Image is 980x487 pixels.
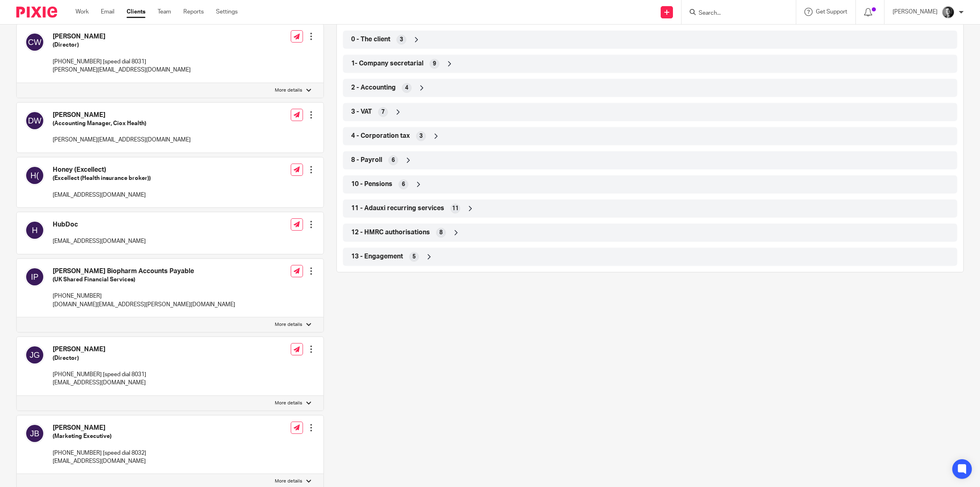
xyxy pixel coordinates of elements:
[402,180,405,189] span: 6
[942,6,955,19] img: DSC_9061-3.jpg
[53,136,191,144] p: [PERSON_NAME][EMAIL_ADDRESS][DOMAIN_NAME]
[158,8,171,16] a: Team
[216,8,238,16] a: Settings
[351,252,403,261] span: 13 - Engagement
[392,156,395,164] span: 6
[400,36,403,44] span: 3
[53,301,235,309] p: [DOMAIN_NAME][EMAIL_ADDRESS][PERSON_NAME][DOMAIN_NAME]
[351,59,423,68] span: 1- Company secretarial
[53,457,146,465] p: [EMAIL_ADDRESS][DOMAIN_NAME]
[53,292,235,300] p: [PHONE_NUMBER]
[53,58,191,66] p: [PHONE_NUMBER] [speed dial 8031]
[53,432,146,440] h5: (Marketing Executive)
[53,345,146,354] h4: [PERSON_NAME]
[25,345,45,365] img: svg%3E
[412,253,416,261] span: 5
[53,41,191,49] h5: (Director)
[351,108,372,116] span: 3 - VAT
[25,111,45,130] img: svg%3E
[53,276,235,284] h5: (UK Shared Financial Services)
[53,449,146,457] p: [PHONE_NUMBER] [speed dial 8032]
[53,370,146,379] p: [PHONE_NUMBER] [speed dial 8031]
[25,166,45,185] img: svg%3E
[816,9,847,15] span: Get Support
[351,228,430,237] span: 12 - HMRC authorisations
[53,191,151,199] p: [EMAIL_ADDRESS][DOMAIN_NAME]
[53,174,151,182] h5: (Excellect (Health insurance broker))
[275,400,302,406] p: More details
[183,8,204,16] a: Reports
[101,8,114,16] a: Email
[25,220,45,240] img: svg%3E
[25,424,45,443] img: svg%3E
[351,204,444,213] span: 11 - Adauxi recurring services
[275,87,302,94] p: More details
[53,237,146,245] p: [EMAIL_ADDRESS][DOMAIN_NAME]
[452,204,459,213] span: 11
[275,321,302,328] p: More details
[76,8,89,16] a: Work
[351,83,396,92] span: 2 - Accounting
[53,166,151,174] h4: Honey (Excellect)
[351,35,390,44] span: 0 - The client
[53,354,146,362] h5: (Director)
[53,220,146,229] h4: HubDoc
[698,10,771,17] input: Search
[439,229,443,237] span: 8
[53,379,146,387] p: [EMAIL_ADDRESS][DOMAIN_NAME]
[53,424,146,432] h4: [PERSON_NAME]
[433,60,436,68] span: 9
[275,478,302,485] p: More details
[25,267,45,287] img: svg%3E
[53,111,191,119] h4: [PERSON_NAME]
[25,32,45,52] img: svg%3E
[127,8,145,16] a: Clients
[53,66,191,74] p: [PERSON_NAME][EMAIL_ADDRESS][DOMAIN_NAME]
[893,8,938,16] p: [PERSON_NAME]
[351,180,392,189] span: 10 - Pensions
[351,156,382,164] span: 8 - Payroll
[16,7,57,18] img: Pixie
[381,108,385,116] span: 7
[351,132,410,140] span: 4 - Corporation tax
[405,84,408,92] span: 4
[53,119,191,128] h5: (Accounting Manager, Ciox Health)
[53,32,191,41] h4: [PERSON_NAME]
[53,267,235,276] h4: [PERSON_NAME] Biopharm Accounts Payable
[419,132,423,140] span: 3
